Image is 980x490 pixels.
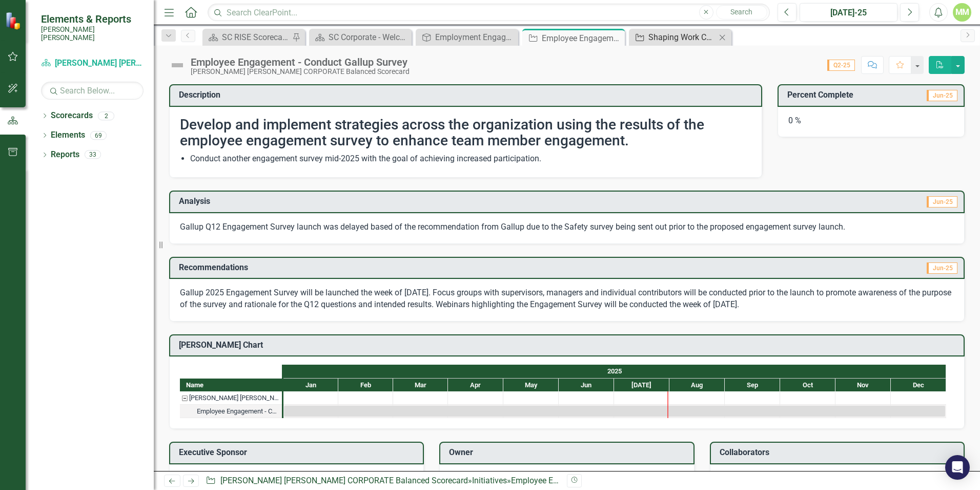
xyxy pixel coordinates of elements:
span: Jun-25 [927,262,957,274]
div: [DATE]-25 [803,7,894,19]
div: Sep [725,379,780,392]
div: Task: Start date: 2025-01-01 End date: 2025-12-31 [284,406,945,417]
div: Apr [448,379,503,392]
div: Employee Engagement - Conduct Gallup Survey [511,476,683,485]
li: Conduct another engagement survey mid-2025 with the goal of achieving increased participation. [190,153,751,165]
div: Employee Engagement - Conduct Gallup Survey [180,405,282,418]
div: [PERSON_NAME] [PERSON_NAME] CORPORATE Balanced Scorecard [191,68,410,76]
h3: Executive Sponsor [179,448,418,457]
a: Reports [51,149,79,161]
input: Search Below... [41,82,144,100]
div: 2 [98,111,114,120]
div: Open Intercom Messenger [945,455,970,480]
a: [PERSON_NAME] [PERSON_NAME] CORPORATE Balanced Scorecard [220,476,468,485]
img: ClearPoint Strategy [5,11,23,29]
a: Scorecards [51,110,93,122]
a: Elements [51,129,85,141]
div: Employment Engagement, Development & Inclusion [435,31,516,44]
div: Oct [780,379,835,392]
h3: Recommendations [179,263,713,272]
h3: Analysis [179,197,565,206]
h3: [PERSON_NAME] Chart [179,341,958,350]
span: Q2-25 [827,60,855,71]
img: Not Defined [169,57,186,73]
span: Jun-25 [927,90,957,101]
div: 2025 [283,365,946,378]
h3: Collaborators [720,448,958,457]
h3: Owner [449,448,688,457]
div: Nov [835,379,891,392]
div: 69 [90,131,107,140]
div: Jan [283,379,338,392]
div: Feb [338,379,393,392]
input: Search ClearPoint... [208,4,770,22]
span: Elements & Reports [41,13,144,25]
div: Aug [669,379,725,392]
div: Name [180,379,282,391]
div: SC RISE Scorecard - Welcome to ClearPoint [222,31,290,44]
div: 33 [85,150,101,159]
div: May [503,379,559,392]
a: Initiatives [472,476,507,485]
a: [PERSON_NAME] [PERSON_NAME] CORPORATE Balanced Scorecard [41,58,144,69]
div: » » [206,475,559,487]
div: Task: Start date: 2025-01-01 End date: 2025-12-31 [180,405,282,418]
h3: Percent Complete [787,90,903,100]
button: MM [953,3,971,22]
small: [PERSON_NAME] [PERSON_NAME] [41,25,144,42]
div: Mar [393,379,448,392]
button: Search [716,5,767,20]
div: Task: Santee Cooper CORPORATE Balanced Scorecard Start date: 2025-01-01 End date: 2025-01-02 [180,391,282,405]
div: Jun [559,379,614,392]
a: Shaping Work Culture [631,31,716,44]
a: SC RISE Scorecard - Welcome to ClearPoint [205,31,290,44]
div: [PERSON_NAME] [PERSON_NAME] CORPORATE Balanced Scorecard [189,391,279,405]
p: Gallup 2025 Engagement Survey will be launched the week of [DATE]. Focus groups with supervisors,... [180,287,954,311]
div: Employee Engagement - Conduct Gallup Survey [191,56,410,68]
div: Santee Cooper CORPORATE Balanced Scorecard [180,391,282,405]
a: Employment Engagement, Development & Inclusion [418,31,516,44]
div: Employee Engagement - Conduct Gallup Survey [542,32,622,45]
div: 0 % [778,107,965,138]
h3: Description [179,90,756,100]
p: Gallup Q12 Engagement Survey launch was delayed based of the recommendation from Gallup due to th... [180,221,954,233]
div: Dec [891,379,946,392]
h2: Develop and implement strategies across the organization using the results of the employee engage... [180,117,751,149]
div: Shaping Work Culture [648,31,716,44]
div: SC Corporate - Welcome to ClearPoint [329,31,409,44]
span: Search [730,8,752,16]
button: [DATE]-25 [800,3,897,22]
div: Jul [614,379,669,392]
div: Employee Engagement - Conduct Gallup Survey [197,405,279,418]
span: Jun-25 [927,196,957,208]
a: SC Corporate - Welcome to ClearPoint [312,31,409,44]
